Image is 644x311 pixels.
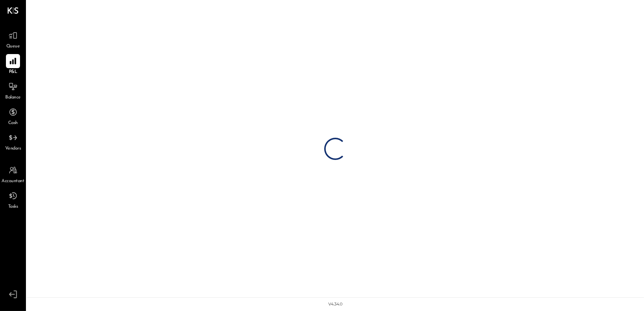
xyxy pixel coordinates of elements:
[328,301,342,307] div: v 4.34.0
[9,69,17,76] span: P&L
[0,105,26,127] a: Cash
[8,204,18,210] span: Tasks
[6,43,20,50] span: Queue
[0,80,26,101] a: Balance
[5,146,21,152] span: Vendors
[0,29,26,50] a: Queue
[0,54,26,76] a: P&L
[8,120,18,127] span: Cash
[0,131,26,152] a: Vendors
[0,163,26,185] a: Accountant
[5,94,21,101] span: Balance
[2,178,24,185] span: Accountant
[0,189,26,210] a: Tasks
